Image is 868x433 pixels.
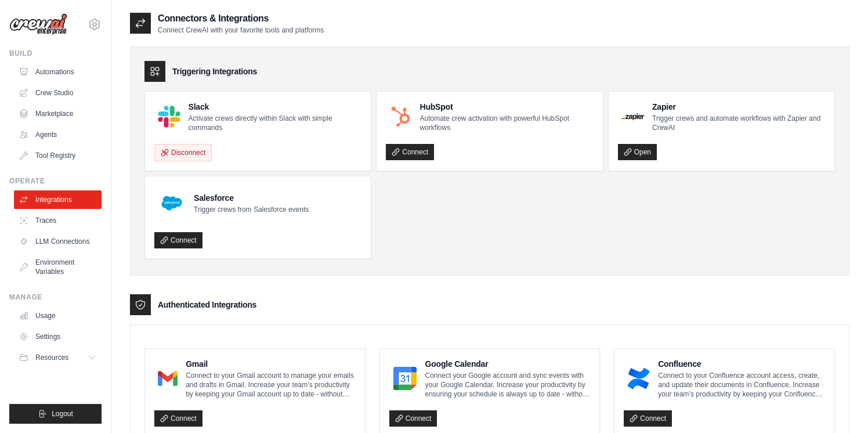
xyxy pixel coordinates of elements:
[9,176,102,186] div: Operate
[189,114,362,132] p: Activate crews directly within Slack with simple commands
[14,232,102,251] a: LLM Connections
[172,66,257,77] h3: Triggering Integrations
[420,114,594,132] p: Automate crew activation with powerful HubSpot workflows
[186,358,355,370] h4: Gmail
[652,114,825,132] p: Trigger crews and automate workflows with Zapier and CrewAI
[35,353,68,362] span: Resources
[389,106,411,128] img: HubSpot Logo
[158,299,256,311] h3: Authenticated Integrations
[186,371,355,399] p: Connect to your Gmail account to manage your emails and drafts in Gmail. Increase your team’s pro...
[14,146,102,165] a: Tool Registry
[658,371,825,399] p: Connect to your Confluence account access, create, and update their documents in Confluence. Incr...
[9,49,102,58] div: Build
[9,13,67,35] img: Logo
[618,144,657,160] a: Open
[194,205,309,214] p: Trigger crews from Salesforce events
[9,404,102,424] button: Logout
[194,192,309,204] h4: Salesforce
[14,190,102,209] a: Integrations
[14,84,102,102] a: Crew Studio
[154,144,212,161] button: Disconnect
[386,144,434,160] a: Connect
[158,12,324,26] h2: Connectors & Integrations
[393,367,417,390] img: Google Calendar Logo
[14,211,102,230] a: Traces
[14,348,102,367] button: Resources
[52,409,73,418] span: Logout
[14,253,102,281] a: Environment Variables
[425,358,591,370] h4: Google Calendar
[154,410,202,427] a: Connect
[14,104,102,123] a: Marketplace
[154,232,202,248] a: Connect
[14,125,102,144] a: Agents
[14,306,102,325] a: Usage
[425,371,591,399] p: Connect your Google account and sync events with your Google Calendar. Increase your productivity...
[158,367,178,390] img: Gmail Logo
[624,410,672,427] a: Connect
[658,358,825,370] h4: Confluence
[158,106,180,128] img: Slack Logo
[652,101,825,113] h4: Zapier
[420,101,594,113] h4: HubSpot
[621,113,644,120] img: Zapier Logo
[189,101,362,113] h4: Slack
[9,293,102,302] div: Manage
[627,367,650,390] img: Confluence Logo
[14,63,102,81] a: Automations
[158,26,324,35] p: Connect CrewAI with your favorite tools and platforms
[14,327,102,346] a: Settings
[158,189,186,217] img: Salesforce Logo
[389,410,437,427] a: Connect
